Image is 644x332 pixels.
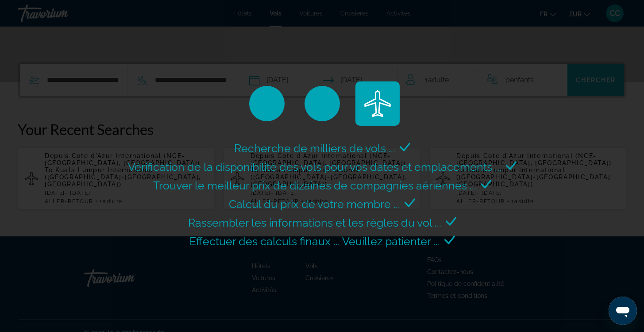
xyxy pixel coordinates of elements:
[128,160,501,174] span: Vérification de la disponibilité des vols pour vos dates et emplacements ...
[188,216,441,229] span: Rassembler les informations et les règles du vol ...
[234,142,395,155] span: Recherche de milliers de vols ...
[609,297,637,325] iframe: Bouton de lancement de la fenêtre de messagerie
[153,179,476,192] span: Trouver le meilleur prix de dizaines de compagnies aériennes ...
[189,235,440,248] span: Effectuer des calculs finaux ... Veuillez patienter ...
[229,197,400,211] span: Calcul du prix de votre membre ...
